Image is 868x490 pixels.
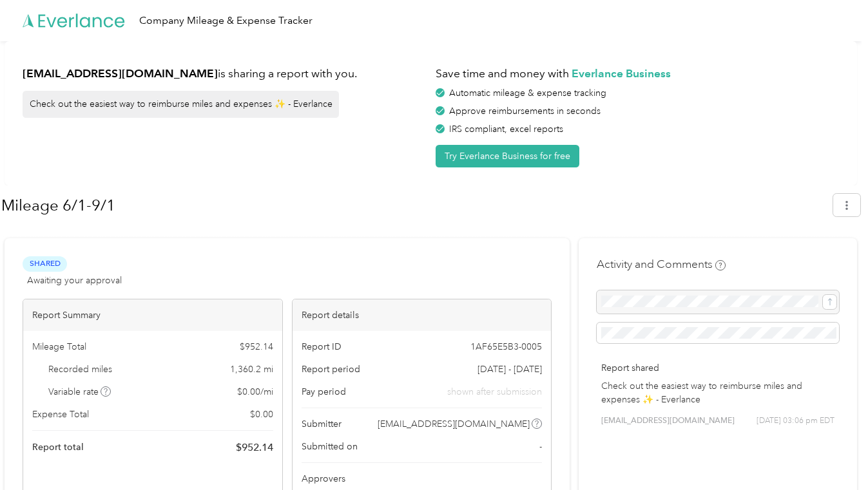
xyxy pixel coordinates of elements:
[23,256,67,271] span: Shared
[449,106,601,117] span: Approve reimbursements in seconds
[32,340,86,353] span: Mileage Total
[32,408,89,421] span: Expense Total
[302,472,345,485] span: Approvers
[48,363,112,376] span: Recorded miles
[23,66,427,82] h1: is sharing a report with you.
[449,124,563,135] span: IRS compliant, excel reports
[139,13,313,29] div: Company Mileage & Expense Tracker
[601,415,735,427] span: [EMAIL_ADDRESS][DOMAIN_NAME]
[601,361,834,375] p: Report shared
[23,66,218,80] strong: [EMAIL_ADDRESS][DOMAIN_NAME]
[32,440,84,454] span: Report total
[302,363,360,376] span: Report period
[539,440,542,453] span: -
[250,408,273,421] span: $ 0.00
[436,145,579,167] button: Try Everlance Business for free
[477,363,542,376] span: [DATE] - [DATE]
[23,299,282,331] div: Report Summary
[302,440,358,453] span: Submitted on
[23,91,339,118] div: Check out the easiest way to reimburse miles and expenses ✨ - Everlance
[447,385,542,399] span: shown after submission
[240,340,273,353] span: $ 952.14
[436,66,840,82] h1: Save time and money with
[236,440,273,455] span: $ 952.14
[293,299,552,331] div: Report details
[1,190,824,221] h1: Mileage 6/1-9/1
[470,340,542,353] span: 1AF65E5B3-0005
[302,385,346,399] span: Pay period
[572,66,671,80] strong: Everlance Business
[48,385,111,399] span: Variable rate
[27,274,122,287] span: Awaiting your approval
[237,385,273,399] span: $ 0.00 / mi
[378,417,530,431] span: [EMAIL_ADDRESS][DOMAIN_NAME]
[601,379,834,406] p: Check out the easiest way to reimburse miles and expenses ✨ - Everlance
[230,363,273,376] span: 1,360.2 mi
[302,340,342,353] span: Report ID
[757,415,834,427] span: [DATE] 03:06 pm EDT
[449,88,606,99] span: Automatic mileage & expense tracking
[302,417,342,431] span: Submitter
[597,256,726,272] h4: Activity and Comments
